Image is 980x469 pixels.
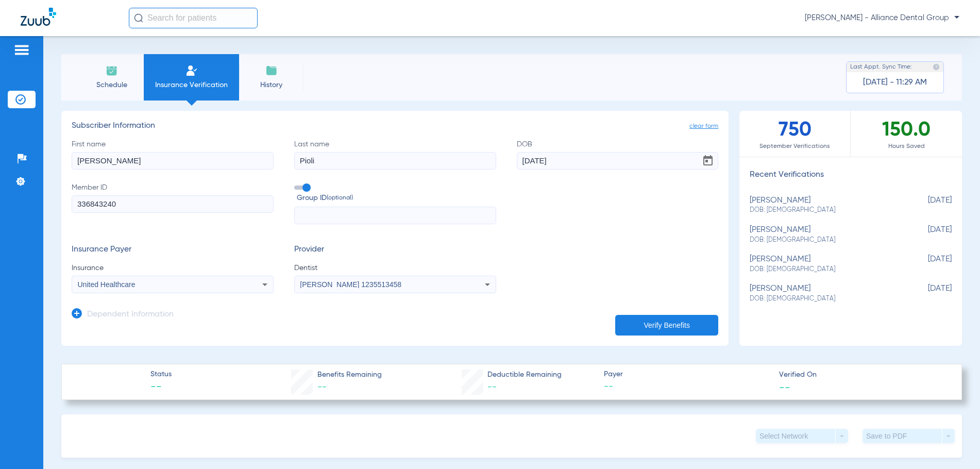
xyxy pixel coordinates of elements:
h3: Subscriber Information [72,121,718,131]
span: Insurance [72,263,274,273]
div: [PERSON_NAME] [750,255,900,274]
h3: Dependent Information [87,310,174,320]
span: United Healthcare [78,280,136,289]
label: First name [72,139,274,170]
div: 750 [739,111,851,157]
span: [PERSON_NAME] 1235513458 [300,280,401,289]
span: Verified On [779,370,945,380]
input: DOBOpen calendar [517,152,719,170]
div: [PERSON_NAME] [750,284,900,303]
img: hamburger-icon [13,44,30,56]
span: [PERSON_NAME] - Alliance Dental Group [805,13,959,23]
span: DOB: [DEMOGRAPHIC_DATA] [750,236,900,245]
span: [DATE] - 11:29 AM [863,77,927,88]
span: DOB: [DEMOGRAPHIC_DATA] [750,206,900,215]
span: Group ID [297,193,496,204]
img: Zuub Logo [21,8,56,26]
span: -- [150,380,172,395]
div: [PERSON_NAME] [750,225,900,244]
span: History [247,80,296,90]
label: DOB [517,139,719,170]
div: [PERSON_NAME] [750,196,900,215]
button: Open calendar [698,150,718,171]
img: Search Icon [134,13,143,23]
label: Last name [294,139,496,170]
img: Schedule [106,64,118,77]
input: Member ID [72,195,274,213]
span: -- [317,382,327,392]
span: Dentist [294,263,496,273]
span: [DATE] [900,284,952,303]
span: Hours Saved [851,141,962,152]
h3: Provider [294,245,496,255]
h3: Insurance Payer [72,245,274,255]
span: -- [604,380,770,393]
img: Manual Insurance Verification [185,64,198,77]
span: -- [779,381,790,392]
span: [DATE] [900,255,952,274]
span: [DATE] [900,196,952,215]
span: DOB: [DEMOGRAPHIC_DATA] [750,294,900,304]
img: History [265,64,278,77]
input: First name [72,152,274,170]
button: Verify Benefits [615,315,718,336]
input: Last name [294,152,496,170]
span: clear form [689,121,718,131]
span: [DATE] [900,225,952,244]
span: -- [487,382,497,392]
img: last sync help info [933,63,940,71]
label: Member ID [72,182,274,225]
span: Insurance Verification [151,80,231,90]
span: Status [150,369,172,380]
span: Deductible Remaining [487,370,562,380]
span: September Verifications [739,141,850,152]
div: 150.0 [851,111,962,157]
span: Benefits Remaining [317,370,382,380]
span: DOB: [DEMOGRAPHIC_DATA] [750,265,900,274]
span: Schedule [87,80,136,90]
small: (optional) [327,193,353,204]
input: Search for patients [129,8,258,28]
span: Payer [604,369,770,380]
h3: Recent Verifications [739,170,962,180]
span: Last Appt. Sync Time: [850,62,912,72]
